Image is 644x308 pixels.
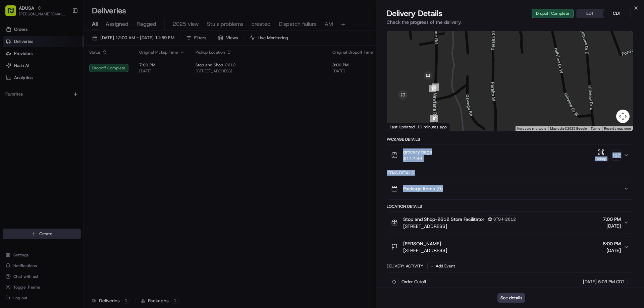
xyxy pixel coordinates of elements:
span: 7:00 PM [603,216,621,223]
button: Stop and Shop-2612 Store FacilitatorSTSH-2612[STREET_ADDRESS]7:00 PM[DATE] [387,211,633,234]
button: CDT [603,9,630,18]
a: Terms [591,127,600,130]
button: grocery bags$112.86Pickup+17 [387,144,633,166]
div: Location Details [387,204,633,209]
img: Google [389,122,411,131]
span: [PERSON_NAME] [403,240,441,247]
p: Welcome 👋 [7,27,122,38]
span: [STREET_ADDRESS] [403,223,518,230]
span: [STREET_ADDRESS] [403,247,447,254]
span: 8:00 PM [603,240,621,247]
button: Keyboard shortcuts [517,126,546,131]
span: grocery bags [403,148,432,155]
div: 5 [430,115,438,122]
div: Pickup [593,156,609,162]
a: Open this area in Google Maps (opens a new window) [389,122,411,131]
button: Pickup [593,149,609,162]
div: Items Details [387,170,633,176]
button: Pickup+17 [593,149,621,162]
div: Package Details [387,137,633,142]
div: We're available if you need us! [23,71,85,76]
button: Add Event [427,262,457,270]
div: 6 [432,83,439,91]
span: API Documentation [63,97,108,104]
span: [DATE] [603,223,621,229]
span: Delivery Details [387,8,442,19]
span: [DATE] [603,247,621,254]
a: 💻API Documentation [54,95,110,107]
button: EDT [577,9,603,18]
div: Delivery Activity [387,263,423,269]
button: Start new chat [114,66,122,74]
a: 📗Knowledge Base [4,95,54,107]
div: Last Updated: 10 minutes ago [387,123,450,131]
span: Map data ©2025 Google [550,127,587,130]
span: STSH-2612 [493,217,516,222]
button: [PERSON_NAME][STREET_ADDRESS]8:00 PM[DATE] [387,236,633,258]
span: Package Items ( 9 ) [403,185,443,192]
input: Clear [17,43,111,50]
p: Check the progress of the delivery. [387,19,633,25]
span: Stop and Shop-2612 Store Facilitator [403,216,484,223]
a: Report a map error [604,127,631,130]
button: Package Items (9) [387,178,633,199]
span: Knowledge Base [13,97,51,104]
a: Powered byPylon [47,113,81,119]
div: + 17 [611,150,621,160]
span: Order Cutoff [401,279,426,285]
span: [DATE] [583,279,597,285]
button: See details [497,293,525,303]
span: 5:03 PM CDT [598,279,625,285]
div: Start new chat [23,64,110,71]
img: 1736555255976-a54dd68f-1ca7-489b-9aae-adbdc363a1c4 [7,64,19,76]
div: 📗 [7,98,12,103]
div: 7 [429,85,436,92]
span: Pylon [67,114,81,119]
img: Nash [7,7,20,20]
button: Map camera controls [616,110,630,123]
div: 💻 [57,98,62,103]
span: $112.86 [403,155,432,162]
